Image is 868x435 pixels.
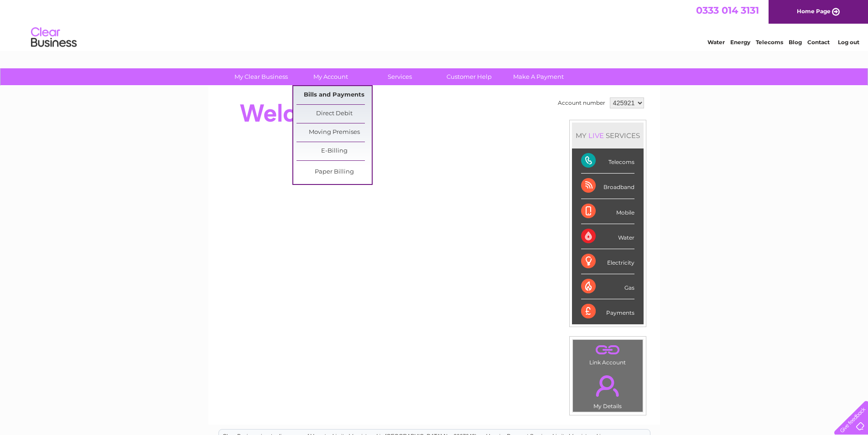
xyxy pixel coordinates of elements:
[219,5,650,44] div: Clear Business is a trading name of Verastar Limited (registered in [GEOGRAPHIC_DATA] No. 3667643...
[296,86,372,104] a: Bills and Payments
[581,148,634,174] div: Telecoms
[707,39,725,46] a: Water
[789,39,802,46] a: Blog
[362,68,437,85] a: Services
[581,224,634,249] div: Water
[31,24,77,51] img: logo.png
[581,199,634,224] div: Mobile
[572,339,643,368] td: Link Account
[587,131,606,140] div: LIVE
[296,163,372,181] a: Paper Billing
[501,68,576,85] a: Make A Payment
[572,123,644,148] div: MY SERVICES
[575,342,640,358] a: .
[572,368,643,412] td: My Details
[756,39,783,46] a: Telecoms
[730,39,750,46] a: Energy
[575,370,640,402] a: .
[556,95,608,111] td: Account number
[431,68,507,85] a: Customer Help
[581,174,634,199] div: Broadband
[696,5,759,16] a: 0333 014 3131
[838,39,859,46] a: Log out
[296,105,372,123] a: Direct Debit
[293,68,368,85] a: My Account
[581,299,634,324] div: Payments
[296,123,372,142] a: Moving Premises
[296,142,372,160] a: E-Billing
[581,274,634,299] div: Gas
[581,249,634,274] div: Electricity
[807,39,830,46] a: Contact
[223,68,299,85] a: My Clear Business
